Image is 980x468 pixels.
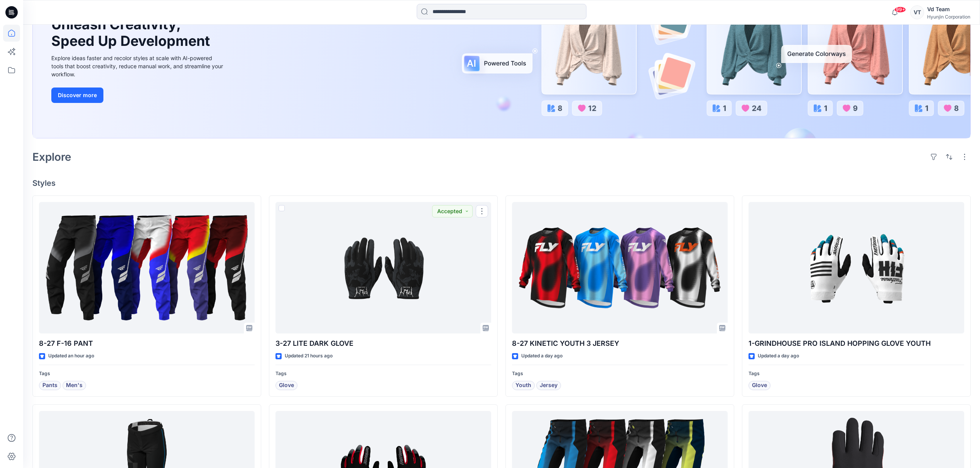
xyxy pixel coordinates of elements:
span: Jersey [540,381,558,390]
p: Tags [512,370,728,378]
p: Updated 21 hours ago [285,352,333,360]
p: Tags [749,370,964,378]
a: 8-27 F-16 PANT [39,202,255,334]
div: Hyunjin Corporation [927,14,970,20]
h2: Explore [32,151,71,163]
p: Tags [39,370,255,378]
span: Pants [42,381,57,390]
span: Glove [752,381,767,390]
p: Tags [275,370,491,378]
h1: Unleash Creativity, Speed Up Development [51,16,213,49]
p: Updated a day ago [521,352,563,360]
p: Updated a day ago [758,352,799,360]
p: 1-GRINDHOUSE PRO ISLAND HOPPING GLOVE YOUTH [749,338,964,349]
span: Youth [515,381,531,390]
p: 8-27 KINETIC YOUTH 3 JERSEY [512,338,728,349]
p: Updated an hour ago [48,352,94,360]
div: Explore ideas faster and recolor styles at scale with AI-powered tools that boost creativity, red... [51,54,225,78]
a: 8-27 KINETIC YOUTH 3 JERSEY [512,202,728,334]
span: Glove [279,381,294,390]
button: Discover more [51,88,103,103]
span: Men's [66,381,83,390]
a: 3-27 LITE DARK GLOVE [275,202,491,334]
div: VT [910,5,924,19]
a: 1-GRINDHOUSE PRO ISLAND HOPPING GLOVE YOUTH [749,202,964,334]
p: 8-27 F-16 PANT [39,338,255,349]
p: 3-27 LITE DARK GLOVE [275,338,491,349]
h4: Styles [32,178,971,188]
div: Vd Team [927,5,970,14]
span: 99+ [894,7,906,13]
a: Discover more [51,88,225,103]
